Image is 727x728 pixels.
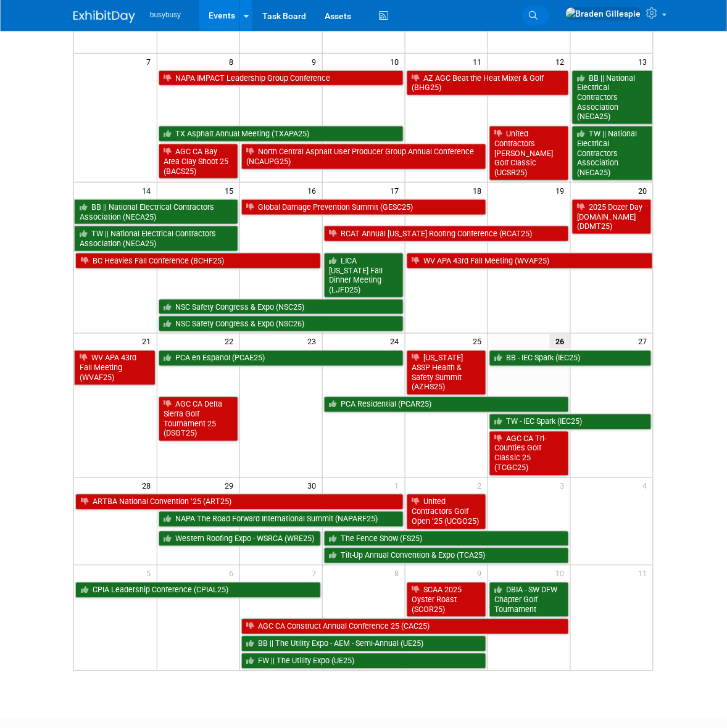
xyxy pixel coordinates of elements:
a: AGC CA Bay Area Clay Shoot 25 (BACS25) [159,144,238,179]
span: 2 [476,478,488,494]
a: WV APA 43rd Fall Meeting (WVAF25) [407,253,654,269]
a: LICA [US_STATE] Fall Dinner Meeting (LJFD25) [324,253,404,298]
a: NSC Safety Congress & Expo (NSC25) [159,299,404,315]
span: 16 [307,183,322,198]
span: busybusy [150,10,181,19]
a: TX Asphalt Annual Meeting (TXAPA25) [159,126,404,142]
a: 2025 Dozer Day [DOMAIN_NAME] (DDMT25) [572,199,652,234]
a: TW - IEC Spark (IEC25) [489,414,652,430]
a: BB || National Electrical Contractors Association (NECA25) [74,199,238,225]
span: 21 [141,334,157,349]
a: PCA en Espanol (PCAE25) [159,350,404,366]
span: 17 [389,183,405,198]
span: 7 [146,54,157,69]
a: ARTBA National Convention ’25 (ART25) [75,494,404,510]
span: 18 [472,183,488,198]
span: 26 [550,334,570,349]
span: 11 [638,566,653,581]
a: AZ AGC Beat the Heat Mixer & Golf (BHG25) [407,70,569,96]
span: 13 [638,54,653,69]
img: ExhibitDay [73,10,135,23]
a: AGC CA Tri-Counties Golf Classic 25 (TCGC25) [489,431,569,476]
a: United Contractors Golf Open ’25 (UCGO25) [407,494,486,529]
span: 6 [228,566,239,581]
span: 7 [311,566,322,581]
img: Braden Gillespie [565,7,642,20]
a: TW || National Electrical Contractors Association (NECA25) [74,226,238,251]
span: 19 [555,183,570,198]
span: 30 [307,478,322,494]
a: TW || National Electrical Contractors Association (NECA25) [572,126,654,181]
a: NAPA The Road Forward International Summit (NAPARF25) [159,511,404,527]
span: 15 [224,183,239,198]
span: 8 [228,54,239,69]
span: 11 [472,54,488,69]
span: 4 [642,478,653,494]
span: 20 [638,183,653,198]
a: BC Heavies Fall Conference (BCHF25) [75,253,321,269]
a: United Contractors [PERSON_NAME] Golf Classic (UCSR25) [489,126,569,181]
a: Western Roofing Expo - WSRCA (WRE25) [159,531,321,547]
a: DBIA - SW DFW Chapter Golf Tournament [489,582,569,618]
a: AGC CA Delta Sierra Golf Tournament 25 (DSGT25) [159,397,238,442]
span: 14 [141,183,157,198]
a: WV APA 43rd Fall Meeting (WVAF25) [74,350,156,386]
a: North Central Asphalt User Producer Group Annual Conference (NCAUPG25) [241,144,486,169]
a: NSC Safety Congress & Expo (NSC26) [159,316,404,332]
a: [US_STATE] ASSP Health & Safety Summit (AZHS25) [407,350,486,395]
span: 29 [224,478,239,494]
span: 12 [555,54,570,69]
span: 8 [394,566,405,581]
a: CPIA Leadership Conference (CPIAL25) [75,582,321,598]
a: BB - IEC Spark (IEC25) [489,350,652,366]
a: PCA Residential (PCAR25) [324,397,569,413]
span: 3 [559,478,570,494]
span: 9 [476,566,488,581]
a: Global Damage Prevention Summit (GESC25) [241,199,486,215]
a: Tilt-Up Annual Convention & Expo (TCA25) [324,548,569,564]
a: BB || The Utility Expo - AEM - Semi-Annual (UE25) [241,636,486,652]
span: 22 [224,334,239,349]
a: NAPA IMPACT Leadership Group Conference [159,70,404,86]
span: 28 [141,478,157,494]
span: 5 [146,566,157,581]
a: The Fence Show (FS25) [324,531,569,547]
a: BB || National Electrical Contractors Association (NECA25) [572,70,654,125]
span: 9 [311,54,322,69]
span: 10 [389,54,405,69]
span: 25 [472,334,488,349]
span: 24 [389,334,405,349]
span: 10 [555,566,570,581]
a: RCAT Annual [US_STATE] Roofing Conference (RCAT25) [324,226,569,242]
a: SCAA 2025 Oyster Roast (SCOR25) [407,582,486,618]
a: AGC CA Construct Annual Conference 25 (CAC25) [241,619,569,635]
span: 27 [638,334,653,349]
span: 1 [394,478,405,494]
a: FW || The Utility Expo (UE25) [241,653,486,669]
span: 23 [307,334,322,349]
